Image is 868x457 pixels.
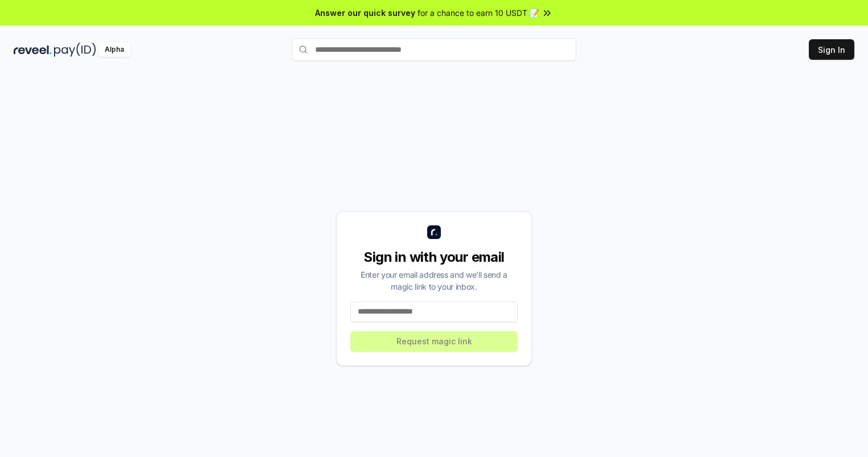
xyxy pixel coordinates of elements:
img: pay_id [54,43,96,57]
div: Sign in with your email [350,248,518,266]
button: Sign In [809,39,854,60]
div: Enter your email address and we’ll send a magic link to your inbox. [350,269,518,293]
span: for a chance to earn 10 USDT 📝 [418,7,539,19]
span: Answer our quick survey [315,7,415,19]
img: logo_small [427,225,441,239]
div: Alpha [98,43,130,57]
img: reveel_dark [14,43,52,57]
